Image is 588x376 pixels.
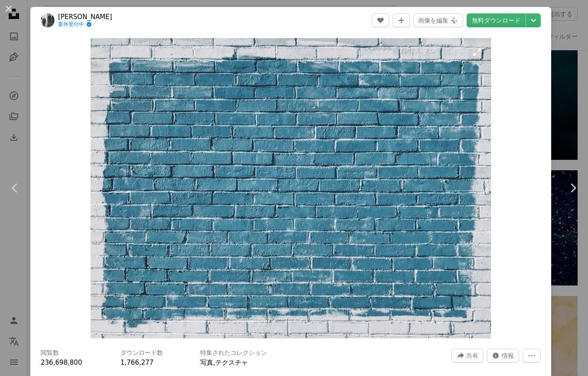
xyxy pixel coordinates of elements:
[452,349,484,363] button: このビジュアルを共有する
[200,359,213,366] a: 写真
[91,38,491,338] button: この画像でズームインする
[213,359,215,366] span: ,
[215,359,248,366] a: テクスチャ
[467,13,526,27] a: 無料ダウンロード
[91,38,491,338] img: 青く塗られた灰色のコンクリートレンガ
[41,13,55,27] img: Patrick Tomassoのプロフィールを見る
[41,359,82,366] span: 236,698,800
[58,21,112,28] a: 案件受付中
[120,359,153,366] span: 1,766,277
[41,349,59,357] h3: 閲覧数
[393,13,410,27] button: コレクションに追加する
[487,349,519,363] button: この画像に関する統計
[466,349,478,362] span: 共有
[502,349,514,362] span: 情報
[372,13,389,27] button: いいね！
[200,349,267,357] h3: 特集されたコレクション
[526,13,541,27] button: ダウンロードサイズを選択してください
[58,13,112,21] a: [PERSON_NAME]
[558,146,588,230] a: 次へ
[120,349,163,357] h3: ダウンロード数
[523,349,541,363] button: その他のアクション
[413,13,463,27] button: 画像を編集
